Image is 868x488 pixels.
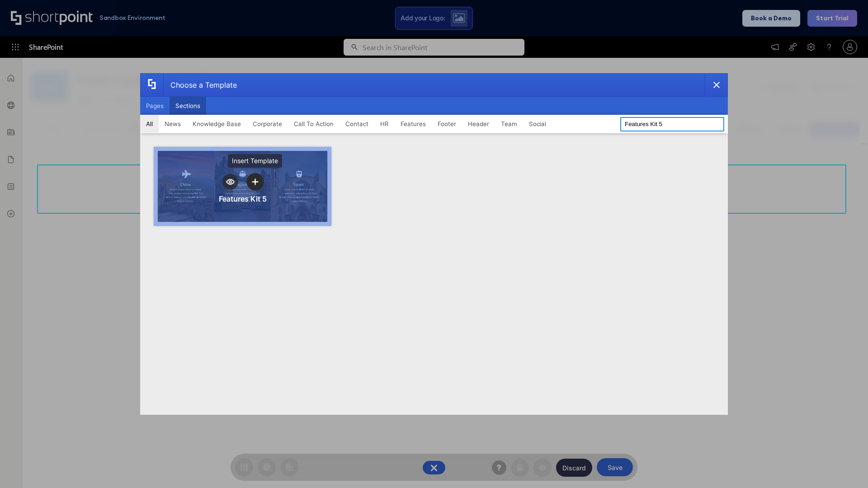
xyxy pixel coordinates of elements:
[140,97,170,115] button: Pages
[140,115,159,133] button: All
[288,115,340,133] button: Call To Action
[523,115,552,133] button: Social
[374,115,395,133] button: HR
[140,73,728,415] div: template selector
[620,117,724,131] input: Search
[163,74,237,96] div: Choose a Template
[170,97,206,115] button: Sections
[395,115,432,133] button: Features
[823,445,868,488] iframe: Chat Widget
[187,115,247,133] button: Knowledge Base
[432,115,462,133] button: Footer
[159,115,187,133] button: News
[462,115,495,133] button: Header
[495,115,523,133] button: Team
[219,194,267,203] div: Features Kit 5
[247,115,288,133] button: Corporate
[340,115,374,133] button: Contact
